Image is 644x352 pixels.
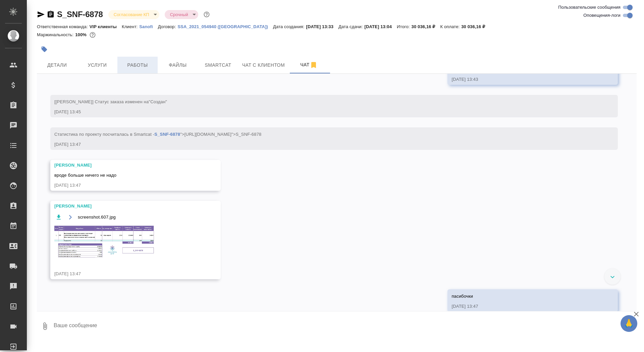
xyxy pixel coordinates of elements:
[108,10,159,19] div: Согласование КП
[66,213,74,221] button: Открыть на драйве
[154,132,180,137] a: S_SNF-6878
[54,182,197,189] div: [DATE] 13:47
[54,109,594,115] div: [DATE] 13:45
[54,203,197,210] div: [PERSON_NAME]
[177,23,273,29] a: SSA_2021_054940 ([GEOGRAPHIC_DATA])
[162,61,194,69] span: Файлы
[168,12,190,17] button: Срочный
[54,271,197,277] div: [DATE] 13:47
[397,24,411,29] p: Итого:
[293,61,325,69] span: Чат
[122,24,139,29] p: Клиент:
[57,10,103,19] a: S_SNF-6878
[558,4,621,11] span: Пользовательские сообщения
[139,23,158,29] a: Sanofi
[78,214,116,221] span: screenshot.607.jpg
[451,76,594,83] div: [DATE] 13:43
[461,24,490,29] p: 30 036,16 ₽
[81,61,113,69] span: Услуги
[54,132,261,137] span: Cтатистика по проекту посчиталась в Smartcat - ">[URL][DOMAIN_NAME]">S_SNF-6878
[451,294,473,299] span: пасибочки
[37,32,75,37] p: Маржинальность:
[90,24,122,29] p: VIP клиенты
[54,141,594,148] div: [DATE] 13:47
[37,42,52,57] button: Добавить тэг
[112,12,151,17] button: Согласование КП
[451,303,594,310] div: [DATE] 13:47
[310,61,318,69] svg: Отписаться
[121,61,154,69] span: Работы
[139,24,158,29] p: Sanofi
[149,99,167,104] span: "Создан"
[583,12,621,19] span: Оповещения-логи
[273,24,306,29] p: Дата создания:
[37,24,90,29] p: Ответственная команда:
[54,213,63,221] button: Скачать
[202,10,211,19] button: Доп статусы указывают на важность/срочность заказа
[158,24,178,29] p: Договор:
[177,24,273,29] p: SSA_2021_054940 ([GEOGRAPHIC_DATA])
[75,32,88,37] p: 100%
[54,99,167,104] span: [[PERSON_NAME]] Статус заказа изменен на
[306,24,338,29] p: [DATE] 13:33
[621,315,637,332] button: 🙏
[338,24,364,29] p: Дата сдачи:
[364,24,397,29] p: [DATE] 13:04
[165,10,198,19] div: Согласование КП
[88,31,97,39] button: 0.00 RUB;
[54,173,116,178] span: вроде больше ничего не надо
[54,225,155,259] img: screenshot.607.jpg
[412,24,440,29] p: 30 036,16 ₽
[41,61,73,69] span: Детали
[242,61,285,69] span: Чат с клиентом
[623,316,635,331] span: 🙏
[47,10,55,18] button: Скопировать ссылку
[37,10,45,18] button: Скопировать ссылку для ЯМессенджера
[54,162,197,169] div: [PERSON_NAME]
[440,24,462,29] p: К оплате:
[202,61,234,69] span: Smartcat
